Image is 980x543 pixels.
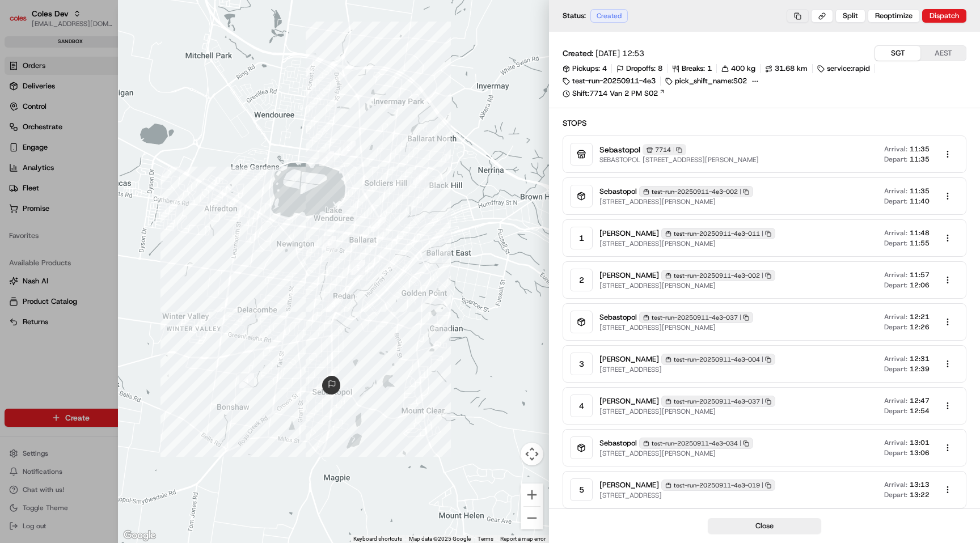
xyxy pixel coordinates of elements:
div: service:rapid [817,63,870,74]
div: waypoint-rte_gW9SKKvVEP5qcxLwDRmie4 [371,217,386,232]
span: 12:26 [910,323,930,332]
div: We're available if you need us! [39,120,143,129]
span: Map data ©2025 Google [409,536,471,542]
span: Depart: [884,197,907,206]
button: Keyboard shortcuts [353,535,402,543]
span: [STREET_ADDRESS] [599,365,775,374]
button: Zoom in [521,483,543,506]
span: SEBASTOPOL [STREET_ADDRESS][PERSON_NAME] [599,155,759,164]
span: [STREET_ADDRESS] [599,491,775,500]
div: test-run-20250911-4e3 [563,76,656,86]
a: Powered byPylon [80,192,137,201]
button: Start new chat [193,112,206,125]
span: 12:39 [910,364,930,374]
span: 12:06 [910,281,930,290]
div: pick_shift_name:S02 [665,76,747,86]
button: SGT [875,46,920,61]
span: 12:21 [910,312,930,321]
span: 12:47 [910,396,930,405]
div: test-run-20250911-4e3-011 [661,228,775,239]
span: 11:35 [910,145,930,154]
span: [STREET_ADDRESS][PERSON_NAME] [599,197,753,206]
div: 💻 [96,166,105,175]
button: Dispatch [922,9,966,23]
p: Welcome 👋 [11,45,206,63]
span: Depart: [884,323,907,332]
span: Depart: [884,364,907,374]
span: 11:55 [910,239,930,248]
span: Depart: [884,490,907,499]
div: test-run-20250911-4e3-004 [661,354,775,365]
button: AEST [920,46,966,61]
span: [DATE] 12:53 [595,48,644,59]
span: Depart: [884,448,907,457]
div: waypoint-rte_gW9SKKvVEP5qcxLwDRmie4 [413,170,428,185]
div: 4 [570,394,593,417]
span: 11:35 [910,186,930,196]
div: Created [590,9,628,23]
button: Close [708,518,821,534]
span: Arrival: [884,186,907,196]
span: [PERSON_NAME] [599,396,659,406]
div: waypoint-rte_gW9SKKvVEP5qcxLwDRmie4 [350,260,365,275]
div: 5 [570,478,593,501]
span: 12:31 [910,354,930,363]
span: Arrival: [884,480,907,489]
span: 1 [707,63,712,74]
div: test-run-20250911-4e3-002 [639,186,753,197]
a: Shift:7714 Van 2 PM S02 [563,88,966,99]
div: test-run-20250911-4e3-002 [661,270,775,281]
span: Dropoffs: [626,63,656,74]
span: 11:40 [910,197,930,206]
span: Arrival: [884,145,907,154]
div: route_end-rte_gW9SKKvVEP5qcxLwDRmie4 [323,376,341,394]
button: Split [835,9,865,23]
span: Created: [563,48,593,59]
span: [PERSON_NAME] [599,354,659,364]
span: [STREET_ADDRESS][PERSON_NAME] [599,323,753,332]
div: 1 [570,227,593,249]
span: [PERSON_NAME] [599,228,659,239]
div: waypoint-rte_gW9SKKvVEP5qcxLwDRmie4 [341,141,356,156]
span: 11:57 [910,270,930,279]
span: Depart: [884,239,907,248]
span: [STREET_ADDRESS][PERSON_NAME] [599,281,775,290]
span: [PERSON_NAME] [599,270,659,281]
div: test-run-20250911-4e3-034 [639,438,753,449]
span: Arrival: [884,270,907,279]
span: Sebastopol [599,438,637,448]
div: Status: [563,9,631,23]
a: 📗Knowledge Base [7,160,91,180]
span: [STREET_ADDRESS][PERSON_NAME] [599,239,775,248]
span: 13:06 [910,448,930,457]
span: Breaks: [682,63,705,74]
div: 3 [570,353,593,375]
span: 8 [658,63,662,74]
span: Arrival: [884,396,907,405]
span: 13:22 [910,490,930,499]
button: Zoom out [521,507,543,529]
button: Reoptimize [868,9,920,23]
span: Knowledge Base [23,164,87,176]
div: test-run-20250911-4e3-019 [661,480,775,491]
a: Report a map error [500,536,546,542]
input: Got a question? Start typing here... [29,73,204,85]
div: test-run-20250911-4e3-037 [661,396,775,407]
span: 400 kg [731,63,755,74]
span: Pylon [113,192,137,201]
span: Pickups: [572,63,600,74]
span: 12:54 [910,406,930,415]
span: API Documentation [107,164,182,176]
span: Arrival: [884,438,907,447]
span: Arrival: [884,228,907,237]
div: waypoint-rte_gW9SKKvVEP5qcxLwDRmie4 [322,236,336,251]
div: 2 [570,269,593,291]
img: 1736555255976-a54dd68f-1ca7-489b-9aae-adbdc363a1c4 [11,108,32,129]
span: [STREET_ADDRESS][PERSON_NAME] [599,449,753,458]
span: Depart: [884,155,907,164]
span: Arrival: [884,354,907,363]
span: 13:01 [910,438,930,447]
div: test-run-20250911-4e3-037 [639,312,753,323]
span: Arrival: [884,312,907,321]
span: 4 [602,63,607,74]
